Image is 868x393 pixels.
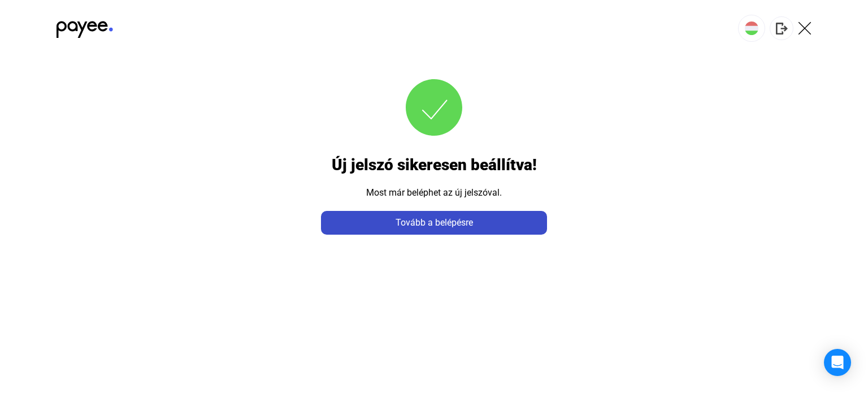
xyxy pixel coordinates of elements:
div: Tovább a belépésre [324,216,544,230]
div: Open Intercom Messenger [824,349,851,376]
img: HU [745,21,758,35]
button: Tovább a belépésre [321,211,547,235]
img: black-payee-blue-dot.svg [57,15,113,38]
img: checkmark-green-circle-big [406,79,462,136]
button: logout-grey [770,16,793,40]
img: X [798,21,811,35]
img: logout-grey [776,23,788,34]
button: HU [738,15,765,42]
span: Most már beléphet az új jelszóval. [366,186,502,200]
h1: Új jelszó sikeresen beállítva! [332,155,537,175]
